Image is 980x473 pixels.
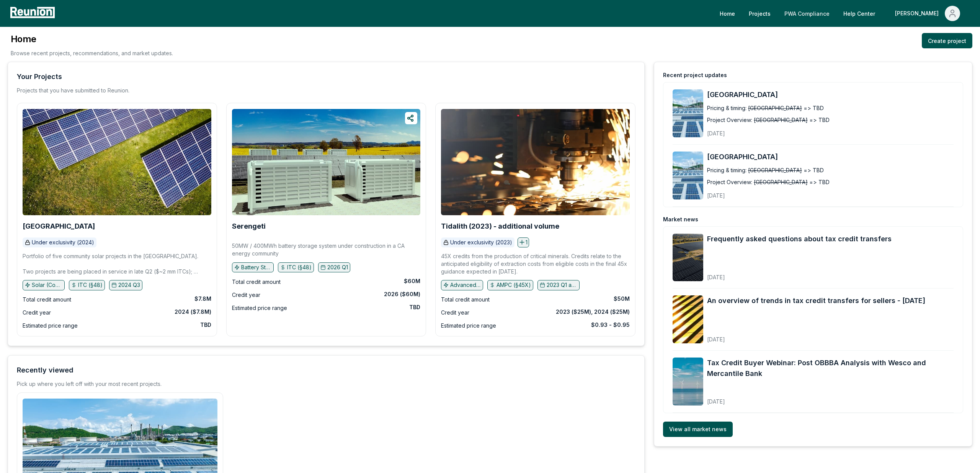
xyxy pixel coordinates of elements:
[778,6,836,21] a: PWA Compliance
[537,280,580,290] button: 2023 Q1 and earlier
[673,358,703,405] img: Tax Credit Buyer Webinar: Post OBBBA Analysis with Wesco and Mercantile Bank
[441,295,490,304] div: Total credit amount
[673,89,703,137] img: Canton
[23,222,95,230] a: [GEOGRAPHIC_DATA]
[17,87,129,94] p: Projects that you have submitted to Reunion.
[707,268,892,281] div: [DATE]
[327,264,348,271] p: 2026 Q1
[707,392,954,405] div: [DATE]
[673,234,703,282] img: Frequently asked questions about tax credit transfers
[241,264,272,271] p: Battery Storage
[441,321,496,330] div: Estimated price range
[748,104,802,112] span: [GEOGRAPHIC_DATA]
[23,109,211,215] img: Broad Peak
[707,358,954,379] a: Tax Credit Buyer Webinar: Post OBBBA Analysis with Wesco and Mercantile Bank
[441,222,559,230] a: Tidalith (2023) - additional volume
[922,33,972,48] a: Create project
[441,222,559,230] b: Tidalith (2023) - additional volume
[591,321,630,329] div: $0.93 - $0.95
[232,290,260,300] div: Credit year
[673,295,703,343] img: An overview of trends in tax credit transfers for sellers - September 2025
[518,237,529,247] button: 1
[556,308,630,316] div: 2023 ($25M), 2024 ($25M)
[895,6,942,21] div: [PERSON_NAME]
[547,281,577,289] p: 2023 Q1 and earlier
[673,152,703,199] img: Harlansburg Road
[118,281,140,289] p: 2024 Q3
[754,116,808,124] span: [GEOGRAPHIC_DATA]
[200,321,211,329] div: TBD
[441,280,483,290] button: Advanced manufacturing
[409,303,420,311] div: TBD
[441,308,469,317] div: Credit year
[707,186,831,199] div: [DATE]
[232,277,281,287] div: Total credit amount
[707,330,925,343] div: [DATE]
[663,216,698,223] div: Market news
[707,89,954,100] a: [GEOGRAPHIC_DATA]
[707,116,752,124] div: Project Overview:
[450,281,481,289] p: Advanced manufacturing
[754,178,808,186] span: [GEOGRAPHIC_DATA]
[23,321,78,330] div: Estimated price range
[707,234,892,244] a: Frequently asked questions about tax credit transfers
[809,178,830,186] span: => TBD
[707,295,925,306] a: An overview of trends in tax credit transfers for sellers - [DATE]
[23,295,71,304] div: Total credit amount
[809,116,830,124] span: => TBD
[287,264,312,271] p: ITC (§48)
[11,33,173,45] h3: Home
[318,262,350,272] button: 2026 Q1
[232,222,266,230] a: Serengeti
[707,152,954,162] a: [GEOGRAPHIC_DATA]
[232,262,274,272] button: Battery Storage
[804,166,824,174] span: => TBD
[232,109,421,215] img: Serengeti
[23,280,65,290] button: Solar (Community)
[497,281,531,289] p: AMPC (§45X)
[889,6,966,21] button: [PERSON_NAME]
[23,222,95,230] b: [GEOGRAPHIC_DATA]
[441,252,630,275] p: 45X credits from the production of critical minerals. Credits relate to the anticipated eligibili...
[404,277,420,285] div: $60M
[714,6,741,21] a: Home
[663,71,727,79] div: Recent project updates
[17,380,162,388] div: Pick up where you left off with your most recent projects.
[804,104,824,112] span: => TBD
[175,308,211,316] div: 2024 ($7.8M)
[232,303,287,313] div: Estimated price range
[23,308,51,317] div: Credit year
[32,281,62,289] p: Solar (Community)
[450,239,512,246] p: Under exclusivity (2023)
[17,365,73,376] div: Recently viewed
[663,422,733,437] a: View all market news
[707,178,752,186] div: Project Overview:
[441,109,630,215] img: Tidalith (2023) - additional volume
[17,71,62,82] div: Your Projects
[614,295,630,303] div: $50M
[714,6,972,21] nav: Main
[11,49,173,57] p: Browse recent projects, recommendations, and market updates.
[707,124,831,137] div: [DATE]
[748,166,802,174] span: [GEOGRAPHIC_DATA]
[232,242,421,257] p: 50MW / 400MWh battery storage system under construction in a CA energy community
[707,104,746,112] div: Pricing & timing:
[23,252,211,275] p: Portfolio of five community solar projects in the [GEOGRAPHIC_DATA]. Two projects are being place...
[78,281,103,289] p: ITC (§48)
[707,166,746,174] div: Pricing & timing:
[384,290,420,298] div: 2026 ($60M)
[743,6,777,21] a: Projects
[232,222,266,230] b: Serengeti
